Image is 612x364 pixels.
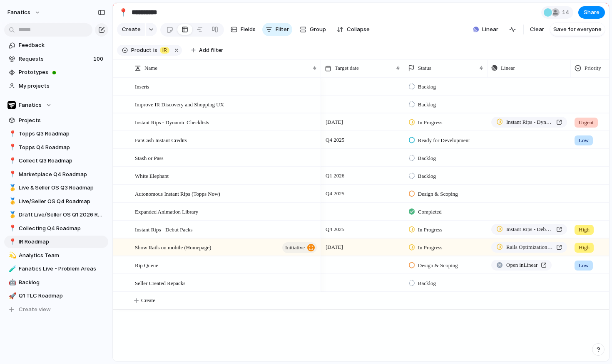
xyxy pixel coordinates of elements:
[470,23,502,36] button: Linear
[579,261,589,270] span: Low
[4,168,108,181] a: 📍Marketplace Q4 Roadmap
[4,303,108,316] button: Create view
[7,157,16,165] button: 📍
[4,128,108,140] a: 📍Topps Q3 Roadmap
[9,291,15,301] div: 🚀
[135,153,164,162] span: Stash or Pass
[19,238,105,246] span: IR Roadmap
[553,25,602,34] span: Save for everyone
[276,25,289,34] span: Filter
[4,195,108,208] a: 🥇Live/Seller OS Q4 Roadmap
[186,44,228,56] button: Add filter
[323,242,345,252] span: [DATE]
[7,211,16,219] button: 🥇
[585,64,601,72] span: Priority
[152,46,159,55] button: is
[19,211,105,219] span: Draft Live/Seller OS Q1 2026 Roadmap
[491,117,567,128] a: Instant Rips - Dynamic Checklists
[117,23,145,36] button: Create
[4,276,108,289] a: 🤖Backlog
[9,237,15,247] div: 📍
[4,182,108,194] div: 🥇Live & Seller OS Q3 Roadmap
[9,129,15,139] div: 📍
[9,278,15,287] div: 🤖
[19,68,105,76] span: Prototypes
[4,236,108,248] a: 📍IR Roadmap
[333,23,373,36] button: Collapse
[579,136,589,145] span: Low
[227,23,259,36] button: Fields
[579,118,594,127] span: Urgent
[141,296,155,305] span: Create
[7,251,16,260] button: 💫
[4,141,108,154] a: 📍Topps Q4 Roadmap
[418,64,431,72] span: Status
[347,25,370,34] span: Collapse
[4,222,108,235] a: 📍Collecting Q4 Roadmap
[9,224,15,233] div: 📍
[7,197,16,206] button: 🥇
[530,25,544,34] span: Clear
[527,23,547,36] button: Clear
[4,6,45,19] button: fanatics
[506,243,553,251] span: Rails Optimization (Homepage)
[282,242,317,253] button: initiative
[4,155,108,167] a: 📍Collect Q3 Roadmap
[19,157,105,165] span: Collect Q3 Roadmap
[418,226,443,234] span: In Progress
[9,170,15,179] div: 📍
[7,238,16,246] button: 📍
[323,189,346,199] span: Q4 2025
[19,292,105,300] span: Q1 TLC Roadmap
[418,243,443,252] span: In Progress
[19,41,105,49] span: Feedback
[7,224,16,233] button: 📍
[119,7,128,18] div: 📍
[4,249,108,262] a: 💫Analytics Team
[7,265,16,273] button: 🧪
[162,47,167,54] span: IR
[19,305,51,314] span: Create view
[335,64,359,72] span: Target date
[9,183,15,193] div: 🥇
[19,265,105,273] span: Fanatics Live - Problem Areas
[9,210,15,220] div: 🥇
[131,47,152,54] span: Product
[296,23,330,36] button: Group
[506,118,553,126] span: Instant Rips - Dynamic Checklists
[135,260,158,270] span: Rip Queue
[135,224,193,234] span: Instant Rips - Debut Packs
[418,279,436,288] span: Backlog
[579,226,590,234] span: High
[7,8,30,17] span: fanatics
[4,263,108,275] a: 🧪Fanatics Live - Problem Areas
[4,80,108,92] a: My projects
[323,171,346,181] span: Q1 2026
[501,64,515,72] span: Linear
[199,47,223,54] span: Add filter
[135,135,187,145] span: FanCash Instant Credits
[19,130,105,138] span: Topps Q3 Roadmap
[506,261,537,269] span: Open in Linear
[19,184,105,192] span: Live & Seller OS Q3 Roadmap
[7,184,16,192] button: 🥇
[19,224,105,233] span: Collecting Q4 Roadmap
[550,23,605,36] button: Save for everyone
[135,207,198,216] span: Expanded Animation Library
[19,101,42,109] span: Fanatics
[323,135,346,145] span: Q4 2025
[241,25,256,34] span: Fields
[418,154,436,162] span: Backlog
[491,242,567,253] a: Rails Optimization (Homepage)
[135,99,224,109] span: Improve IR Discovery and Shopping UX
[135,117,209,127] span: Instant Rips - Dynamic Checklists
[4,290,108,302] a: 🚀Q1 TLC Roadmap
[19,143,105,152] span: Topps Q4 Roadmap
[4,99,108,111] button: Fanatics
